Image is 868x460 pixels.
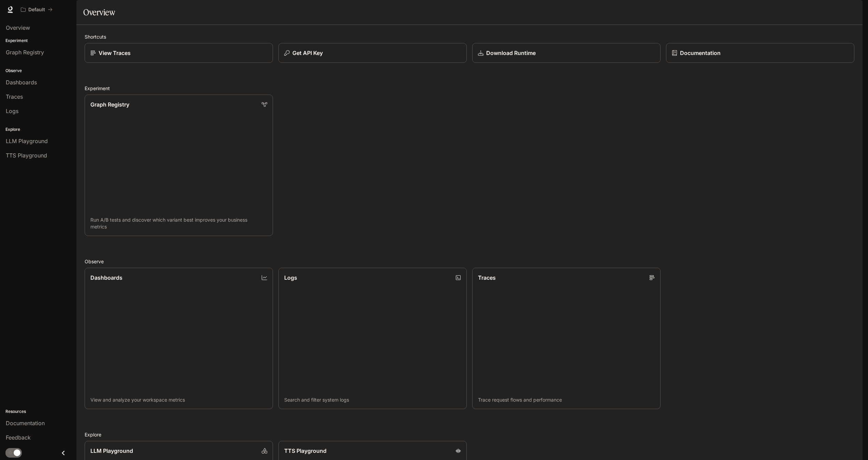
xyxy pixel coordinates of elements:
[18,3,56,16] button: All workspaces
[85,431,854,438] h2: Explore
[90,447,133,455] p: LLM Playground
[278,268,467,409] a: LogsSearch and filter system logs
[478,274,496,282] p: Traces
[478,396,655,403] p: Trace request flows and performance
[278,43,467,63] button: Get API Key
[90,100,129,109] p: Graph Registry
[284,396,461,403] p: Search and filter system logs
[680,49,721,57] p: Documentation
[99,49,131,57] p: View Traces
[472,43,661,63] a: Download Runtime
[486,49,536,57] p: Download Runtime
[28,7,45,13] p: Default
[292,49,323,57] p: Get API Key
[85,85,854,92] h2: Experiment
[85,43,273,63] a: View Traces
[85,95,273,236] a: Graph RegistryRun A/B tests and discover which variant best improves your business metrics
[284,447,327,455] p: TTS Playground
[90,217,267,230] p: Run A/B tests and discover which variant best improves your business metrics
[83,5,115,19] h1: Overview
[472,268,661,409] a: TracesTrace request flows and performance
[90,274,122,282] p: Dashboards
[90,396,267,403] p: View and analyze your workspace metrics
[85,268,273,409] a: DashboardsView and analyze your workspace metrics
[284,274,297,282] p: Logs
[85,33,854,40] h2: Shortcuts
[666,43,854,63] a: Documentation
[85,258,854,265] h2: Observe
